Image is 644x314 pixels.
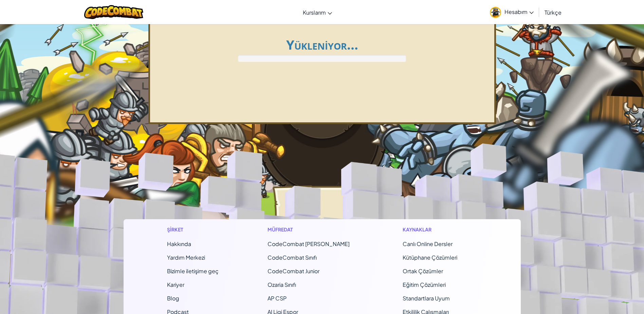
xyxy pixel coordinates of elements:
[403,240,453,247] a: Canlı Online Dersler
[545,9,562,16] span: Türkçe
[303,9,326,16] span: Kurslarım
[403,295,450,302] a: Standartlara Uyum
[84,5,144,19] img: CodeCombat logo
[268,254,317,261] a: CodeCombat Sınıfı
[167,281,184,288] a: Kariyer
[268,281,296,288] a: Ozaria Sınıfı
[299,3,335,21] a: Kurslarım
[167,267,219,275] span: Bizimle iletişime geç
[154,37,490,52] h1: Yükleniyor...
[486,1,537,23] a: Hesabım
[268,295,287,302] a: AP CSP
[167,240,191,247] a: Hakkında
[403,226,477,233] h1: Kaynaklar
[541,3,565,21] a: Türkçe
[490,7,501,18] img: avatar
[167,254,205,261] a: Yardım Merkezi
[268,267,319,275] a: CodeCombat Junior
[167,295,179,302] a: Blog
[403,254,457,261] a: Kütüphane Çözümleri
[504,8,534,15] span: Hesabım
[268,240,350,247] span: CodeCombat [PERSON_NAME]
[403,281,446,288] a: Eğitim Çözümleri
[403,267,443,275] a: Ortak Çözümler
[167,226,219,233] h1: Şirket
[268,226,354,233] h1: Müfredat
